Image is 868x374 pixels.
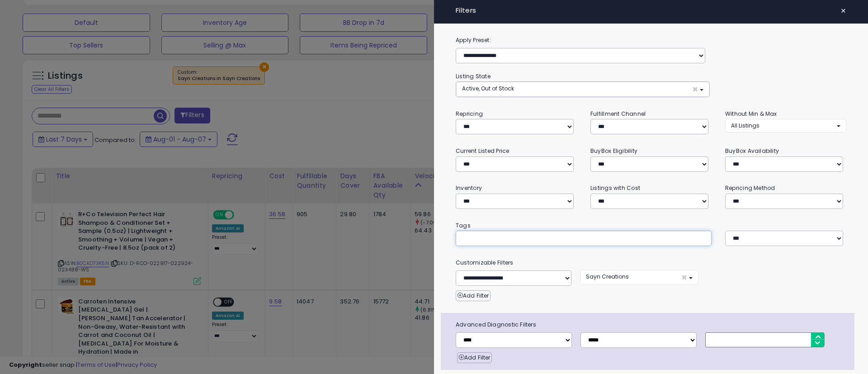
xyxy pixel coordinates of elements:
[456,72,491,80] small: Listing State
[725,110,777,118] small: Without Min & Max
[456,184,482,192] small: Inventory
[725,147,779,155] small: BuyBox Availability
[456,290,491,301] button: Add Filter
[590,110,646,118] small: Fulfillment Channel
[456,82,709,97] button: Active, Out of Stock ×
[449,320,854,330] span: Advanced Diagnostic Filters
[449,221,853,231] small: Tags
[590,184,640,192] small: Listings with Cost
[692,85,698,94] span: ×
[449,258,853,268] small: Customizable Filters
[586,273,629,280] span: Sayn Creations
[456,110,483,118] small: Repricing
[681,273,687,282] span: ×
[837,5,850,17] button: ×
[462,85,514,92] span: Active, Out of Stock
[725,184,775,192] small: Repricing Method
[840,5,846,17] span: ×
[580,270,698,285] button: Sayn Creations ×
[457,352,492,363] button: Add Filter
[725,119,846,132] button: All Listings
[456,147,509,155] small: Current Listed Price
[731,122,759,129] span: All Listings
[449,35,853,45] label: Apply Preset:
[456,7,846,14] h4: Filters
[590,147,637,155] small: BuyBox Eligibility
